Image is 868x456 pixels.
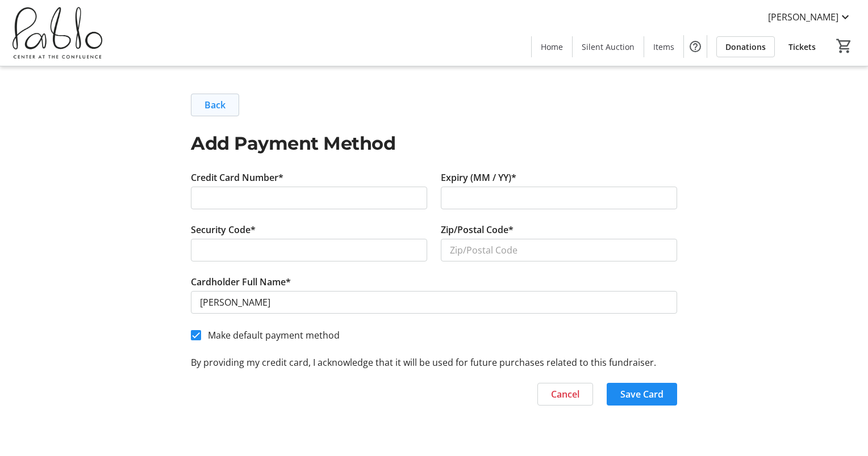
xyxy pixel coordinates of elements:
button: Help [684,35,707,58]
a: Donations [716,36,775,57]
p: By providing my credit card, I acknowledge that it will be used for future purchases related to t... [191,356,677,369]
button: Cart [834,36,854,56]
input: Zip/Postal Code [441,239,677,261]
span: Back [205,98,226,112]
span: Items [653,41,674,53]
input: Card Holder Name [191,291,677,314]
iframe: Secure CVC input frame [200,243,418,257]
iframe: Secure expiration date input frame [450,191,668,205]
a: Cancel [537,383,593,406]
a: Tickets [779,36,825,57]
h1: Add Payment Method [191,130,677,157]
span: Silent Auction [582,41,635,53]
a: Items [644,36,683,57]
label: Zip/Postal Code* [441,223,514,237]
span: Donations [725,41,766,53]
label: Security Code* [191,223,256,237]
label: Cardholder Full Name* [191,275,291,289]
a: Back [191,94,239,116]
span: Home [541,41,563,53]
span: Cancel [551,387,579,401]
a: Home [532,36,572,57]
button: Save Card [607,383,677,406]
iframe: Secure card number input frame [200,191,418,205]
span: Save Card [620,387,663,401]
button: [PERSON_NAME] [759,8,861,26]
a: Silent Auction [573,36,644,57]
label: Make default payment method [201,328,340,342]
span: Tickets [788,41,816,53]
label: Credit Card Number* [191,171,283,184]
span: [PERSON_NAME] [768,10,838,24]
img: Pablo Center's Logo [7,5,108,61]
label: Expiry (MM / YY)* [441,171,516,184]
